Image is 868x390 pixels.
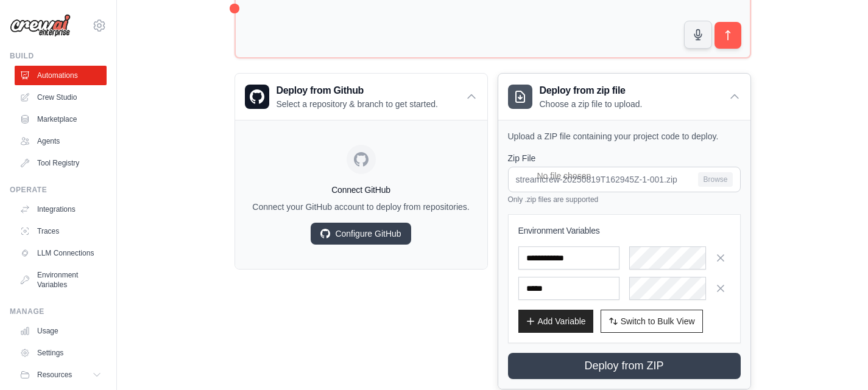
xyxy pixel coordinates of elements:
p: Choose a zip file to upload. [540,98,643,110]
h4: Connect GitHub [245,184,478,196]
a: LLM Connections [15,243,107,263]
div: Manage [10,307,107,316]
button: Add Variable [518,310,593,333]
a: Crew Studio [15,88,107,107]
a: Automations [15,66,107,85]
a: Agents [15,131,107,151]
h3: Deploy from Github [277,83,438,98]
button: Deploy from ZIP [508,353,741,379]
p: Only .zip files are supported [508,195,741,204]
a: Traces [15,221,107,241]
button: Switch to Bulk View [601,310,703,333]
button: Resources [15,365,107,385]
p: Upload a ZIP file containing your project code to deploy. [508,130,741,142]
label: Zip File [508,152,741,164]
img: Logo [10,14,71,37]
p: Connect your GitHub account to deploy from repositories. [245,201,478,213]
a: Marketplace [15,110,107,129]
a: Usage [15,321,107,341]
div: Build [10,51,107,61]
a: Configure GitHub [311,223,411,245]
a: Integrations [15,200,107,219]
div: וידג'ט של צ'אט [807,332,868,390]
span: Switch to Bulk View [621,315,695,327]
iframe: Chat Widget [807,332,868,390]
div: Operate [10,185,107,195]
p: Select a repository & branch to get started. [277,98,438,110]
a: Settings [15,343,107,363]
span: Resources [37,370,72,380]
a: Tool Registry [15,153,107,173]
h3: Environment Variables [518,225,730,237]
input: streamcrew-20250819T162945Z-1-001.zip Browse [508,167,741,192]
a: Environment Variables [15,265,107,294]
h3: Deploy from zip file [540,83,643,98]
